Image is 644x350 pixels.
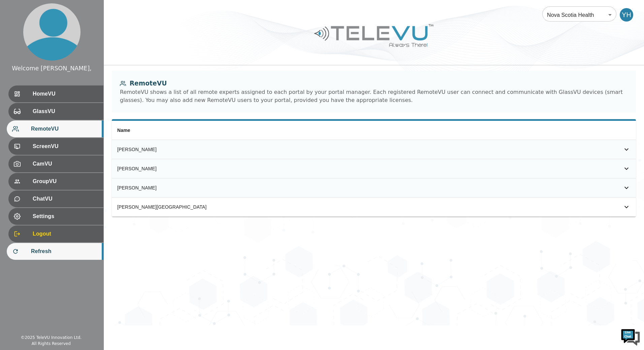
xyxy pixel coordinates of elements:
div: ScreenVU [8,138,103,155]
img: Logo [313,22,434,49]
span: Settings [33,212,98,220]
span: GroupVU [33,177,98,185]
table: simple table [112,121,636,217]
div: Nova Scotia Health [542,5,616,24]
span: Logout [33,230,98,238]
div: [PERSON_NAME] [117,184,483,191]
div: Settings [8,208,103,225]
div: CamVU [8,155,103,172]
span: ChatVU [33,195,98,203]
img: d_736959983_company_1615157101543_736959983 [11,31,28,48]
img: Chat Widget [620,326,641,347]
div: Logout [8,225,103,242]
div: [PERSON_NAME][GEOGRAPHIC_DATA] [117,204,483,210]
div: GroupVU [8,173,103,190]
span: Refresh [31,247,98,255]
div: RemoteVU [120,79,628,88]
div: Minimize live chat window [110,3,127,20]
div: Refresh [7,243,103,260]
div: RemoteVU shows a list of all remote experts assigned to each portal by your portal manager. Each ... [120,88,628,104]
div: GlassVU [8,103,103,120]
div: © 2025 TeleVU Innovation Ltd. [21,335,82,341]
img: profile.png [23,3,80,61]
div: [PERSON_NAME] [117,146,483,153]
div: HomeVU [8,85,103,102]
div: Welcome [PERSON_NAME], [12,64,92,73]
div: ChatVU [8,190,103,207]
span: HomeVU [33,90,98,98]
div: RemoteVU [7,120,103,137]
div: Chat with us now [35,35,113,44]
div: YH [620,8,633,22]
span: CamVU [33,160,98,168]
div: All Rights Reserved [32,341,71,347]
span: GlassVU [33,107,98,115]
span: We're online! [39,85,93,153]
textarea: Type your message and hit 'Enter' [3,184,128,207]
span: Name [117,128,130,133]
div: [PERSON_NAME] [117,165,483,172]
span: ScreenVU [33,142,98,150]
span: RemoteVU [31,125,98,133]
